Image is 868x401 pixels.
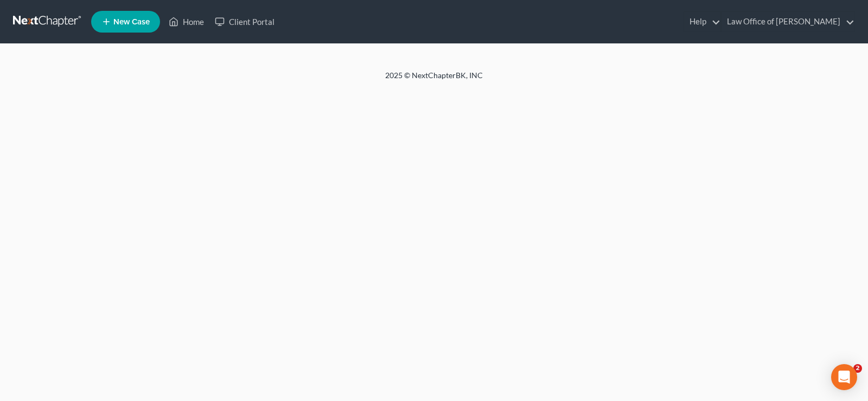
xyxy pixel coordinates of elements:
[163,12,209,31] a: Home
[209,12,280,31] a: Client Portal
[831,364,857,390] div: Open Intercom Messenger
[853,364,862,373] span: 2
[91,11,160,33] new-legal-case-button: New Case
[125,70,743,90] div: 2025 © NextChapterBK, INC
[722,12,854,31] a: Law Office of [PERSON_NAME]
[684,12,720,31] a: Help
